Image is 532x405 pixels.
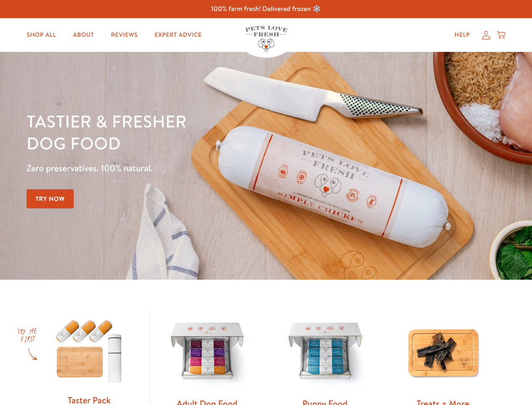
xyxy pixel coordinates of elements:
a: Expert Advice [148,27,209,43]
a: Help [448,27,477,43]
h1: Tastier & fresher dog food [27,110,346,154]
a: Shop All [20,27,63,43]
a: Try Now [27,189,74,208]
a: Reviews [104,27,144,43]
a: About [66,27,101,43]
p: Zero preservatives. 100% natural. [27,161,346,176]
img: Pets Love Fresh [245,26,287,51]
